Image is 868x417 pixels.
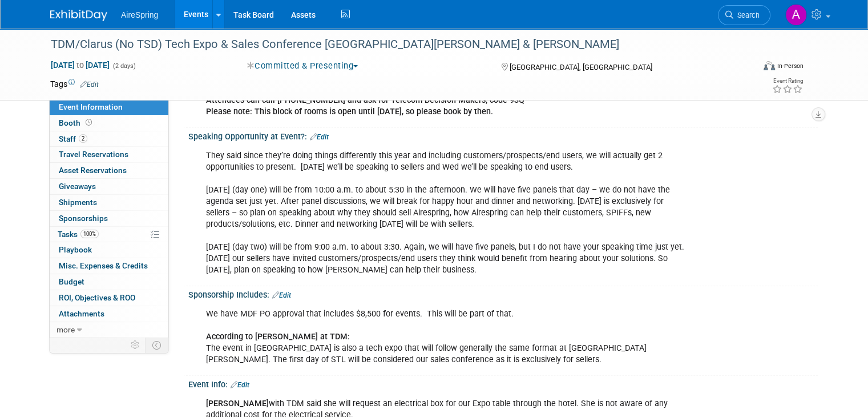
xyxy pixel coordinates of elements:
div: Event Format [692,59,804,77]
span: ROI, Objectives & ROO [59,293,135,302]
a: Attachments [50,306,168,322]
span: [DATE] [DATE] [50,60,110,70]
a: Asset Reservations [50,163,168,178]
a: Edit [310,133,329,141]
a: Staff2 [50,131,168,147]
span: AireSpring [121,10,158,19]
div: Sponsorship Includes: [188,286,818,301]
span: Booth [59,118,94,127]
a: Sponsorships [50,211,168,226]
img: Angie Handal [785,4,807,26]
div: Event Rating [772,78,803,84]
a: more [50,322,168,338]
span: Budget [59,277,84,286]
td: Tags [50,78,99,90]
span: Misc. Expenses & Credits [59,261,148,270]
div: Event Info: [188,376,818,391]
span: Staff [59,134,87,143]
td: Personalize Event Tab Strip [126,338,146,352]
span: more [56,325,75,334]
span: (2 days) [112,62,136,70]
span: 100% [80,230,99,238]
span: 2 [79,134,87,143]
a: Edit [272,291,291,299]
span: Travel Reservations [59,150,128,159]
div: We have MDF PO approval that includes $8,500 for events. This will be part of that. The event in ... [198,303,696,371]
span: Giveaways [59,182,96,191]
a: Event Information [50,99,168,115]
div: In-Person [777,62,804,70]
span: Booth not reserved yet [83,118,94,127]
a: Edit [231,381,249,389]
span: Sponsorships [59,214,108,223]
span: Asset Reservations [59,166,127,175]
a: Booth [50,115,168,131]
span: to [75,61,86,70]
div: They said since they’re doing things differently this year and including customers/prospects/end ... [198,145,696,282]
img: ExhibitDay [50,10,107,21]
span: Attachments [59,309,104,318]
b: According to [PERSON_NAME] at TDM: [206,332,350,342]
a: Edit [80,81,99,89]
span: Search [733,11,760,19]
a: Tasks100% [50,227,168,242]
span: Event Information [59,102,123,111]
span: Tasks [58,230,99,239]
a: Travel Reservations [50,147,168,162]
a: ROI, Objectives & ROO [50,290,168,306]
a: Shipments [50,195,168,210]
a: Misc. Expenses & Credits [50,258,168,274]
a: Playbook [50,242,168,258]
b: Attendees can call [PHONE_NUMBER] and ask for Telecom Decision Makers, code 93Q [206,95,524,105]
b: [PERSON_NAME] [206,399,269,408]
button: Committed & Presenting [243,60,363,72]
a: Giveaways [50,179,168,194]
a: Search [718,5,770,25]
span: [GEOGRAPHIC_DATA], [GEOGRAPHIC_DATA] [510,63,652,71]
td: Toggle Event Tabs [146,338,169,352]
span: Playbook [59,245,92,254]
a: Budget [50,274,168,290]
img: Format-Inperson.png [764,61,775,70]
span: Shipments [59,198,97,207]
b: Please note: This block of rooms is open until [DATE], so please book by then. [206,107,493,117]
div: Speaking Opportunity at Event?: [188,128,818,143]
div: TDM/Clarus (No TSD) Tech Expo & Sales Conference [GEOGRAPHIC_DATA][PERSON_NAME] & [PERSON_NAME] [47,34,740,55]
